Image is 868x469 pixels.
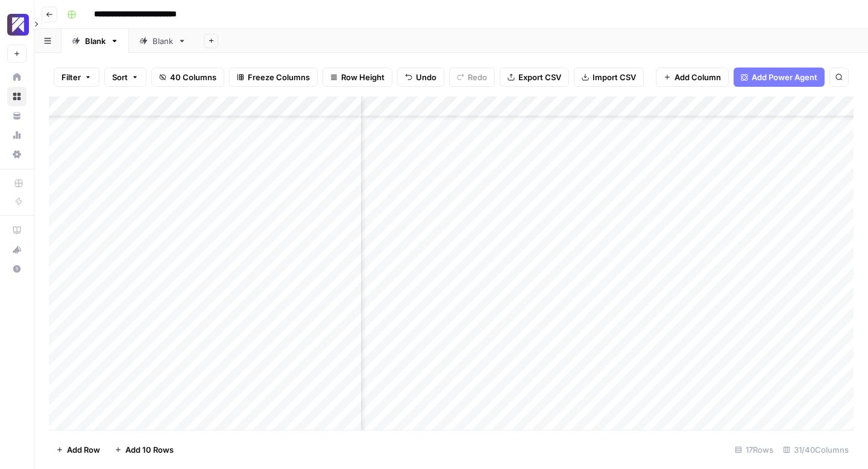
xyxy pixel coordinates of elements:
button: What's new? [7,240,27,259]
span: Import CSV [593,71,636,83]
a: Usage [7,125,27,145]
a: Home [7,68,27,87]
div: What's new? [8,241,26,259]
button: Filter [54,68,99,87]
button: Add Power Agent [734,68,825,87]
button: 40 Columns [151,68,224,87]
a: Your Data [7,106,27,125]
a: Blank [129,29,197,53]
button: Import CSV [574,68,644,87]
button: Add Column [656,68,729,87]
div: 31/40 Columns [778,440,854,459]
a: AirOps Academy [7,221,27,240]
a: Browse [7,87,27,106]
button: Sort [104,68,146,87]
span: Redo [468,71,487,83]
span: Sort [112,71,128,83]
span: Undo [416,71,436,83]
button: Redo [449,68,495,87]
span: 40 Columns [170,71,216,83]
a: Settings [7,145,27,164]
span: Add 10 Rows [125,444,174,456]
button: Row Height [322,68,392,87]
button: Freeze Columns [229,68,318,87]
div: Blank [153,35,173,47]
span: Add Row [67,444,100,456]
div: 17 Rows [730,440,778,459]
img: Overjet - Test Logo [7,14,29,36]
button: Add 10 Rows [107,440,181,459]
span: Add Power Agent [752,71,817,83]
span: Freeze Columns [248,71,310,83]
button: Workspace: Overjet - Test [7,10,27,40]
button: Help + Support [7,259,27,279]
button: Export CSV [500,68,569,87]
button: Add Row [49,440,107,459]
a: Blank [61,29,129,53]
span: Filter [61,71,81,83]
span: Row Height [341,71,385,83]
div: Blank [85,35,105,47]
span: Export CSV [518,71,561,83]
span: Add Column [675,71,721,83]
button: Undo [397,68,444,87]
